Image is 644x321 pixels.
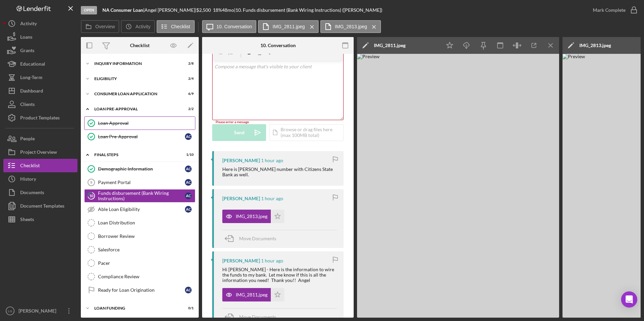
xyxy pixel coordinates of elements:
div: Document Templates [20,199,64,214]
div: A C [185,133,192,140]
div: IMG_2811.jpeg [236,292,267,297]
div: Open Intercom Messenger [621,291,637,308]
a: Salesforce [84,243,195,256]
a: 10Funds disbursement (Bank Wiring Instructions)AC [84,189,195,203]
img: Preview [357,54,559,318]
button: Send [212,124,266,141]
button: Loans [3,30,77,44]
div: Loan Funding [94,306,177,310]
span: Move Documents [239,314,276,320]
div: 18 % [213,7,222,13]
button: History [3,172,77,186]
a: Borrower Review [84,229,195,243]
div: Eligibility [94,77,177,81]
div: | [102,7,144,13]
div: Hi [PERSON_NAME] - Here is the information to wire the funds to my bank. Let me know if this is a... [222,267,337,283]
div: [PERSON_NAME] [222,158,260,163]
div: Project Overview [20,145,57,160]
div: IMG_2813.jpeg [236,214,267,219]
div: Loans [20,30,32,45]
div: Send [234,124,245,141]
a: Loan Pre-ApprovalAC [84,130,195,143]
div: Ready for Loan Origination [98,287,185,293]
div: People [20,132,35,147]
time: 2025-09-09 19:17 [261,196,283,201]
div: History [20,172,36,187]
div: A C [185,179,192,186]
div: Please enter a message [212,120,344,124]
time: 2025-09-09 19:17 [261,158,283,163]
label: Activity [135,24,150,29]
div: Consumer Loan Application [94,92,177,96]
span: $2,500 [196,7,211,13]
div: Educational [20,57,45,72]
text: LG [8,309,12,313]
div: Inquiry Information [94,62,177,66]
button: 10. Conversation [202,20,257,33]
div: Checklist [20,159,40,174]
div: Loan Pre-Approval [94,107,177,111]
label: 10. Conversation [217,24,252,29]
time: 2025-09-09 19:12 [261,258,283,263]
div: [PERSON_NAME] [222,196,260,201]
div: Activity [20,17,37,32]
div: 6 / 9 [182,92,194,96]
a: People [3,132,77,145]
a: Ready for Loan OriginationAC [84,283,195,297]
div: A C [185,206,192,213]
div: IMG_2813.jpeg [579,43,611,48]
div: 48 mo [222,7,234,13]
a: 9Payment PortalAC [84,176,195,189]
div: Salesforce [98,247,195,252]
tspan: 10 [89,193,94,198]
button: IMG_2813.jpeg [222,210,284,223]
button: Activity [3,17,77,30]
a: Long-Term [3,71,77,84]
div: Pacer [98,260,195,266]
div: Angel [PERSON_NAME] | [144,7,196,13]
span: Move Documents [239,236,276,241]
div: Payment Portal [98,180,185,185]
label: IMG_2811.jpeg [272,24,305,29]
div: [PERSON_NAME] [17,304,61,319]
button: IMG_2813.jpeg [320,20,381,33]
button: Documents [3,186,77,199]
div: Grants [20,44,34,59]
label: IMG_2813.jpeg [335,24,367,29]
button: Sheets [3,213,77,226]
a: Loan Distribution [84,216,195,229]
tspan: 9 [90,180,92,184]
a: Pacer [84,256,195,270]
div: 2 / 2 [182,107,194,111]
button: Dashboard [3,84,77,98]
button: Educational [3,57,77,71]
div: Here is [PERSON_NAME] number with Citizens State Bank as well. [222,167,337,177]
button: Checklist [157,20,195,33]
div: Borrower Review [98,234,195,239]
button: Product Templates [3,111,77,124]
button: Grants [3,44,77,57]
div: 2 / 8 [182,62,194,66]
a: Document Templates [3,199,77,213]
div: 1 / 10 [182,153,194,157]
div: Open [81,6,97,14]
button: Overview [81,20,119,33]
button: Checklist [3,159,77,172]
button: Move Documents [222,230,283,247]
div: Dashboard [20,84,43,99]
div: Compliance Review [98,274,195,279]
button: Clients [3,98,77,111]
div: Able Loan Eligibility [98,207,185,212]
div: Documents [20,186,44,201]
div: Loan Pre-Approval [98,134,185,139]
div: A C [185,166,192,172]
